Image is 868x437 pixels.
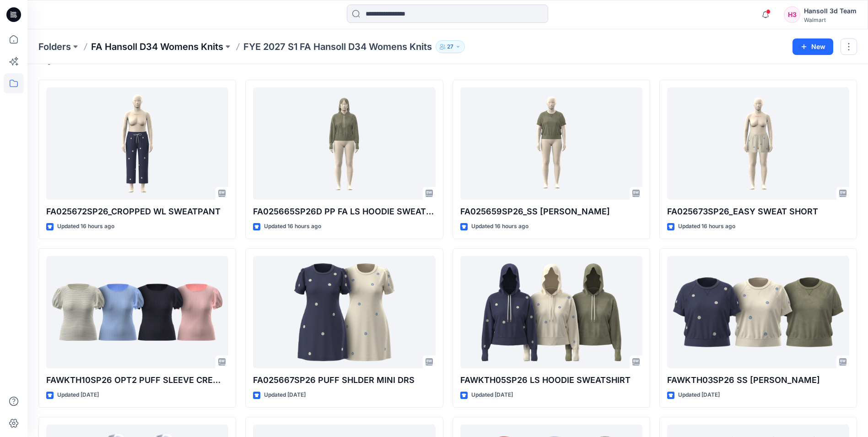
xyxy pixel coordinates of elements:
p: FA025667SP26 PUFF SHLDER MINI DRS [253,374,435,387]
p: FAWKTH10SP26 OPT2 PUFF SLEEVE CREW TOP [46,374,228,387]
a: FA Hansoll D34 Womens Knits [91,40,223,53]
a: FA025665SP26D PP FA LS HOODIE SWEATSHIRT [253,87,435,200]
p: Updated 16 hours ago [471,222,528,231]
p: FA025659SP26_SS [PERSON_NAME] [460,205,642,218]
p: Updated [DATE] [264,390,306,400]
p: FA025673SP26_EASY SWEAT SHORT [667,205,849,218]
div: Hansoll 3d Team [804,5,857,16]
button: New [793,38,833,55]
p: FAWKTH03SP26 SS [PERSON_NAME] [667,374,849,387]
p: 27 [447,42,453,52]
p: Updated [DATE] [678,390,720,400]
p: Updated 16 hours ago [678,222,735,231]
a: FA025673SP26_EASY SWEAT SHORT [667,87,849,200]
div: H3 [784,6,800,23]
a: Folders [38,40,71,53]
a: FA025667SP26 PUFF SHLDER MINI DRS [253,256,435,368]
p: FA025672SP26_CROPPED WL SWEATPANT [46,205,228,218]
p: Updated 16 hours ago [57,222,114,231]
p: Updated [DATE] [57,390,99,400]
div: Walmart [804,16,857,23]
p: Updated 16 hours ago [264,222,321,231]
button: 27 [436,40,465,53]
a: FAWKTH03SP26 SS RAGLAN SWEATSHIRT [667,256,849,368]
p: FAWKTH05SP26 LS HOODIE SWEATSHIRT [460,374,642,387]
a: FA025659SP26_SS RAGLAN SWEATSHIRT [460,87,642,200]
p: FA025665SP26D PP FA LS HOODIE SWEATSHIRT [253,205,435,218]
a: FAWKTH10SP26 OPT2 PUFF SLEEVE CREW TOP [46,256,228,368]
a: FA025672SP26_CROPPED WL SWEATPANT [46,87,228,200]
a: FAWKTH05SP26 LS HOODIE SWEATSHIRT [460,256,642,368]
p: Updated [DATE] [471,390,513,400]
p: FYE 2027 S1 FA Hansoll D34 Womens Knits [243,40,432,53]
